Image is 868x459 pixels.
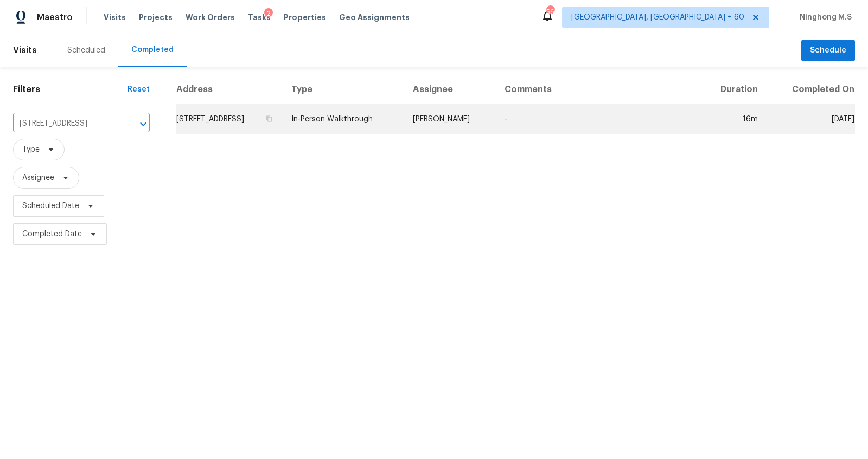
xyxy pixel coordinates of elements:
[139,12,173,23] span: Projects
[546,7,554,17] div: 565
[136,117,151,132] button: Open
[767,104,855,134] td: [DATE]
[131,44,174,55] div: Completed
[127,84,150,95] div: Reset
[699,104,767,134] td: 16m
[801,40,855,62] button: Schedule
[176,75,283,104] th: Address
[13,38,37,62] span: Visits
[283,104,404,134] td: In-Person Walkthrough
[496,104,700,134] td: -
[699,75,767,104] th: Duration
[339,12,410,23] span: Geo Assignments
[264,8,273,19] div: 2
[37,12,73,23] span: Maestro
[176,104,283,134] td: [STREET_ADDRESS]
[67,45,105,56] div: Scheduled
[496,75,700,104] th: Comments
[13,115,119,132] input: Search for an address...
[22,172,54,183] span: Assignee
[264,114,274,124] button: Copy Address
[404,75,496,104] th: Assignee
[104,12,126,23] span: Visits
[13,84,127,95] h1: Filters
[284,12,326,23] span: Properties
[22,144,40,155] span: Type
[22,201,79,211] span: Scheduled Date
[22,229,82,240] span: Completed Date
[571,12,744,23] span: [GEOGRAPHIC_DATA], [GEOGRAPHIC_DATA] + 60
[283,75,404,104] th: Type
[795,12,852,23] span: Ninghong M.S
[767,75,855,104] th: Completed On
[248,14,271,21] span: Tasks
[186,12,235,23] span: Work Orders
[810,44,846,57] span: Schedule
[404,104,496,134] td: [PERSON_NAME]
